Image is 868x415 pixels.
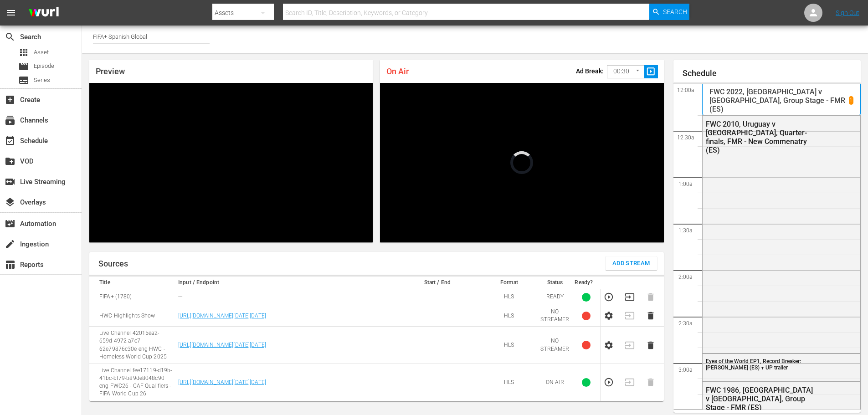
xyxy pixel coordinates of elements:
[538,289,572,305] td: READY
[538,364,572,401] td: ON AIR
[5,31,15,42] span: Search
[89,364,175,401] td: Live Channel fee17119-d19b-41bc-bf79-b89de8048c90 eng FWC26 - CAF Qualifiers - FIFA World Cup 26
[480,364,538,401] td: HLS
[709,87,849,113] p: FWC 2022, [GEOGRAPHIC_DATA] v [GEOGRAPHIC_DATA], Group Stage - FMR (ES)
[175,289,394,305] td: ---
[5,259,15,270] span: Reports
[89,83,373,242] div: Video Player
[89,327,175,364] td: Live Channel 42015ea2-659d-4972-a7c7-62e79876c30e eng HWC - Homeless World Cup 2025
[394,277,480,289] th: Start / End
[572,277,601,289] th: Ready?
[22,2,66,24] img: ans4CAIJ8jUAAAAAAAAAAAAAAAAAAAAAAAAgQb4GAAAAAAAAAAAAAAAAAAAAAAAAJMjXAAAAAAAAAAAAAAAAAAAAAAAAgAT5G...
[604,292,614,302] button: Preview Stream
[706,358,801,371] span: Eyes of the World EP1, Record Breaker: [PERSON_NAME] (ES) + UP trailer
[18,47,29,58] span: Asset
[480,305,538,327] td: HLS
[5,218,15,229] span: Automation
[646,311,656,321] button: Delete
[649,4,689,20] button: Search
[683,69,861,78] h1: Schedule
[34,48,49,57] span: Asset
[5,7,16,18] span: menu
[706,120,816,154] div: FWC 2010, Uruguay v [GEOGRAPHIC_DATA], Quarter-finals, FMR - New Commenatry (ES)
[604,377,614,387] button: Preview Stream
[849,97,853,103] p: 1
[98,259,128,268] h1: Sources
[18,61,29,72] span: Episode
[538,327,572,364] td: NO STREAMER
[89,305,175,327] td: HWC Highlights Show
[5,197,15,208] span: Overlays
[625,292,635,302] button: Transition
[5,176,15,187] span: Live Streaming
[604,340,614,350] button: Configure
[380,83,663,242] div: Video Player
[606,256,657,270] button: Add Stream
[836,9,859,16] a: Sign Out
[663,4,687,20] span: Search
[576,67,604,75] p: Ad Break:
[5,156,15,167] span: VOD
[5,239,15,250] span: Ingestion
[646,67,656,77] span: slideshow_sharp
[612,258,650,269] span: Add Stream
[607,63,644,80] div: 00:30
[5,135,15,146] span: Schedule
[604,311,614,321] button: Configure
[5,115,15,126] span: Channels
[96,67,125,76] span: Preview
[5,94,15,105] span: Create
[646,340,656,350] button: Delete
[480,327,538,364] td: HLS
[34,76,50,85] span: Series
[18,75,29,86] span: Series
[538,277,572,289] th: Status
[178,379,266,385] a: [URL][DOMAIN_NAME][DATE][DATE]
[480,277,538,289] th: Format
[480,289,538,305] td: HLS
[538,305,572,327] td: NO STREAMER
[178,313,266,319] a: [URL][DOMAIN_NAME][DATE][DATE]
[89,289,175,305] td: FIFA+ (1780)
[386,67,409,76] span: On Air
[175,277,394,289] th: Input / Endpoint
[34,61,54,71] span: Episode
[89,277,175,289] th: Title
[706,386,816,412] div: FWC 1986, [GEOGRAPHIC_DATA] v [GEOGRAPHIC_DATA], Group Stage - FMR (ES)
[178,342,266,348] a: [URL][DOMAIN_NAME][DATE][DATE]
